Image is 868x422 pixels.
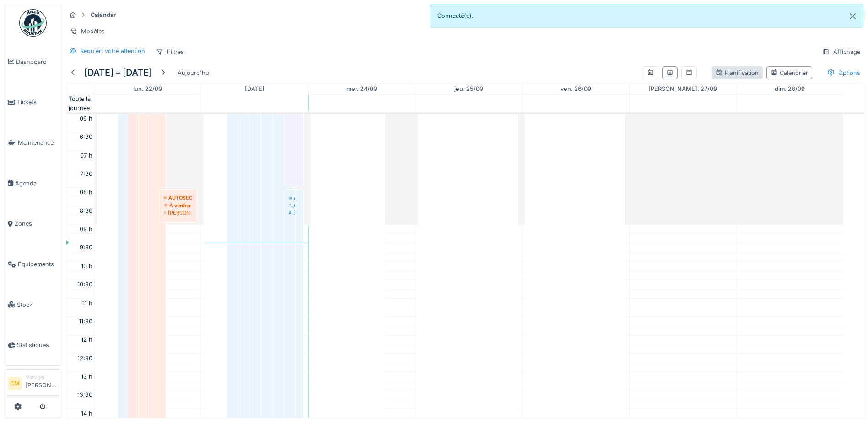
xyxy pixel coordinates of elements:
[823,66,864,79] div: Options
[164,202,192,209] div: À vérifier
[4,325,62,366] a: Statistiques
[17,98,58,106] span: Tickets
[16,58,58,66] span: Dashboard
[87,11,119,19] strong: Calendar
[4,122,62,163] a: Maintenance
[78,132,94,141] div: 6:30
[289,194,299,201] div: AUTOSECURITE
[243,84,266,94] a: 23 septembre 2025
[17,341,58,349] span: Statistiques
[78,114,94,123] div: 06 h
[75,354,94,363] div: 12:30
[345,84,379,94] a: 24 septembre 2025
[4,285,62,325] a: Stock
[78,243,94,252] div: 9:30
[77,317,94,326] div: 11:30
[75,280,94,289] div: 10:30
[716,69,759,77] div: Planification
[15,219,58,228] span: Zones
[647,84,719,94] a: 27 septembre 2025
[78,225,94,233] div: 09 h
[15,179,58,188] span: Agenda
[4,82,62,123] a: Tickets
[25,374,58,380] div: Manager
[18,260,58,269] span: Équipements
[17,301,58,309] span: Stock
[174,67,214,79] div: Aujourd'hui
[430,4,864,28] div: Connecté(e).
[75,390,94,399] div: 13:30
[152,45,188,58] div: Filtres
[453,84,485,94] a: 25 septembre 2025
[19,9,47,37] img: Badge_color-CXgf-gQk.svg
[771,69,808,77] div: Calendrier
[79,262,94,270] div: 10 h
[289,209,299,216] div: [PERSON_NAME]
[773,84,807,94] a: 28 septembre 2025
[164,194,192,201] div: AUTOSECURITE
[84,67,152,78] h5: [DATE] – [DATE]
[164,209,192,216] div: [PERSON_NAME]
[842,4,863,28] button: Close
[8,377,22,390] li: CM
[4,42,62,82] a: Dashboard
[18,138,58,147] span: Maintenance
[79,409,94,418] div: 14 h
[4,244,62,285] a: Équipements
[818,45,864,58] div: Affichage
[80,47,145,55] div: Requiert votre attention
[131,84,164,94] a: 22 septembre 2025
[67,95,94,112] span: Toute la journée
[4,163,62,204] a: Agenda
[78,206,94,215] div: 8:30
[78,151,94,160] div: 07 h
[66,25,109,38] div: Modèles
[4,204,62,244] a: Zones
[25,374,58,393] li: [PERSON_NAME]
[289,202,299,209] div: Assigné
[81,299,94,307] div: 11 h
[78,188,94,196] div: 08 h
[78,169,94,178] div: 7:30
[8,374,58,396] a: CM Manager[PERSON_NAME]
[79,335,94,344] div: 12 h
[559,84,593,94] a: 26 septembre 2025
[79,372,94,381] div: 13 h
